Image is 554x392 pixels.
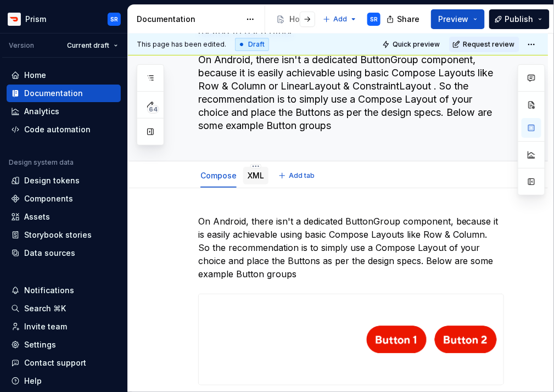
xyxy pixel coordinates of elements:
[147,105,159,114] span: 64
[199,294,503,385] img: f099e577-fac7-4caf-b42f-37e85e5589d8.png
[243,164,268,187] div: XML
[7,282,121,299] button: Notifications
[198,215,504,281] p: On Android, there isn't a dedicated ButtonGroup component, because it is easily achievable using ...
[7,244,121,262] a: Data sources
[272,10,316,28] a: Home
[370,15,378,24] div: SR
[137,40,226,49] span: This page has been edited.
[24,376,42,387] div: Help
[24,193,73,204] div: Components
[449,37,519,52] button: Request review
[7,208,121,226] a: Assets
[24,339,56,350] div: Settings
[393,40,440,49] span: Quick preview
[24,106,59,117] div: Analytics
[235,38,269,51] div: Draft
[489,9,550,29] button: Publish
[9,158,74,167] div: Design system data
[333,15,347,24] span: Add
[24,303,66,314] div: Search ⌘K
[8,13,21,26] img: bd52d190-91a7-4889-9e90-eccda45865b1.png
[397,14,419,25] span: Share
[379,37,445,52] button: Quick preview
[248,171,264,180] a: XML
[7,103,121,120] a: Analytics
[7,300,121,317] button: Search ⌘K
[24,285,74,296] div: Notifications
[24,321,67,332] div: Invite team
[24,70,46,81] div: Home
[24,175,80,186] div: Design tokens
[196,12,502,135] textarea: Button Groups display a set of buttons with actions that are related to each other. On Android, t...
[110,15,118,24] div: SR
[7,226,121,244] a: Storybook stories
[62,38,123,53] button: Current draft
[24,211,50,222] div: Assets
[25,14,46,25] div: Prism
[272,8,317,30] div: Page tree
[24,88,83,99] div: Documentation
[7,354,121,372] button: Contact support
[289,171,315,180] span: Add tab
[438,14,469,25] span: Preview
[24,357,86,368] div: Contact support
[7,372,121,390] button: Help
[2,7,125,31] button: PrismSR
[67,41,109,50] span: Current draft
[7,172,121,189] a: Design tokens
[7,336,121,354] a: Settings
[7,121,121,138] a: Code automation
[24,229,92,240] div: Storybook stories
[137,14,240,25] div: Documentation
[7,66,121,84] a: Home
[200,171,237,180] a: Compose
[320,12,361,27] button: Add
[196,164,241,187] div: Compose
[24,124,91,135] div: Code automation
[381,9,427,29] button: Share
[463,40,514,49] span: Request review
[7,318,121,335] a: Invite team
[24,248,75,259] div: Data sources
[9,41,34,50] div: Version
[505,14,534,25] span: Publish
[7,85,121,102] a: Documentation
[275,168,320,183] button: Add tab
[431,9,485,29] button: Preview
[7,190,121,208] a: Components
